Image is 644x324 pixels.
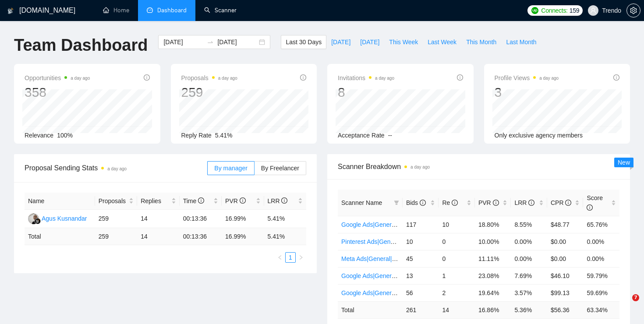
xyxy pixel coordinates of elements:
[583,301,619,318] td: 63.34 %
[341,199,382,206] span: Scanner Name
[137,193,179,210] th: Replies
[25,193,95,210] th: Name
[341,221,531,228] a: Google Ads|General|[GEOGRAPHIC_DATA]+[GEOGRAPHIC_DATA]|
[99,196,127,206] span: Proposals
[137,228,179,245] td: 14
[42,214,87,223] div: Agus Kusnandar
[403,250,439,267] td: 45
[277,255,283,260] span: left
[261,165,299,172] span: By Freelancer
[565,200,571,206] span: info-circle
[547,233,584,250] td: $0.00
[222,210,264,228] td: 16.99%
[341,272,432,279] a: Google Ads|General|Other World|
[618,159,630,166] span: New
[264,228,307,245] td: 5.41 %
[95,228,137,245] td: 259
[457,74,463,81] span: info-circle
[296,252,306,263] li: Next Page
[541,6,567,15] span: Connects:
[475,301,511,318] td: 16.86 %
[493,200,499,206] span: info-circle
[286,37,322,47] span: Last 30 Days
[141,196,169,206] span: Replies
[547,284,584,301] td: $99.13
[583,284,619,301] td: 59.69%
[25,228,95,245] td: Total
[583,216,619,233] td: 65.76%
[222,228,264,245] td: 16.99 %
[25,73,90,83] span: Opportunities
[547,267,584,284] td: $46.10
[394,200,399,205] span: filter
[587,194,603,211] span: Score
[204,7,237,14] a: searchScanner
[461,35,501,49] button: This Month
[632,294,639,301] span: 7
[583,233,619,250] td: 0.00%
[338,301,403,318] td: Total
[355,35,384,49] button: [DATE]
[626,4,640,18] button: setting
[137,210,179,228] td: 14
[281,197,287,204] span: info-circle
[95,210,137,228] td: 259
[181,132,212,139] span: Reply Rate
[338,73,394,83] span: Invitations
[511,233,547,250] td: 0.00%
[531,7,538,14] img: upwork-logo.png
[410,165,430,169] time: a day ago
[626,7,640,14] a: setting
[475,216,511,233] td: 18.80%
[268,197,288,204] span: LRR
[389,37,418,47] span: This Week
[240,197,246,204] span: info-circle
[286,253,295,262] a: 1
[281,35,326,49] button: Last 30 Days
[298,255,304,260] span: right
[338,132,385,139] span: Acceptance Rate
[181,84,237,101] div: 259
[388,132,392,139] span: --
[547,216,584,233] td: $48.77
[57,132,73,139] span: 100%
[403,233,439,250] td: 10
[403,284,439,301] td: 56
[428,37,456,47] span: Last Week
[103,7,129,14] a: homeHome
[331,37,350,47] span: [DATE]
[341,238,535,245] a: Pinterest Ads|General|[GEOGRAPHIC_DATA]+[GEOGRAPHIC_DATA]|
[495,132,583,139] span: Only exclusive agency members
[35,218,41,224] img: gigradar-bm.png
[384,35,423,49] button: This Week
[147,7,153,13] span: dashboard
[439,216,475,233] td: 10
[466,37,496,47] span: This Month
[439,284,475,301] td: 2
[423,35,461,49] button: Last Week
[264,210,307,228] td: 5.41%
[326,35,355,49] button: [DATE]
[107,166,127,171] time: a day ago
[375,76,394,81] time: a day ago
[217,37,257,47] input: End date
[547,301,584,318] td: $ 56.36
[403,301,439,318] td: 261
[511,216,547,233] td: 8.55%
[341,289,475,296] a: Google Ads|General|EU+[GEOGRAPHIC_DATA]|
[495,73,559,83] span: Profile Views
[439,233,475,250] td: 0
[547,250,584,267] td: $0.00
[275,252,285,263] button: left
[163,37,203,47] input: Start date
[614,294,635,315] iframe: Intercom live chat
[296,252,306,263] button: right
[144,74,150,81] span: info-circle
[528,200,534,206] span: info-circle
[511,250,547,267] td: 0.00%
[207,39,214,46] span: swap-right
[207,39,214,46] span: to
[495,84,559,101] div: 3
[551,199,571,206] span: CPR
[514,199,534,206] span: LRR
